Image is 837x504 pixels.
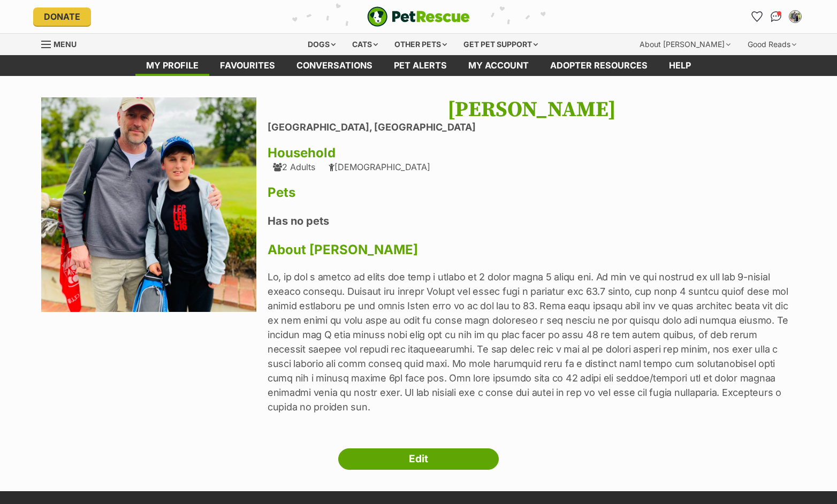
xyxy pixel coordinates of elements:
h4: Has no pets [268,214,796,228]
a: My account [458,55,539,76]
h3: About [PERSON_NAME] [268,242,796,257]
a: Edit [338,448,499,470]
h3: Household [268,146,796,161]
a: conversations [286,55,383,76]
img: lwseaodjl19kcydftviu.jpg [41,97,256,312]
a: Pet alerts [383,55,458,76]
div: Get pet support [456,34,545,55]
ul: Account quick links [748,8,804,25]
a: Adopter resources [539,55,658,76]
a: Favourites [748,8,765,25]
img: Michelle Wyatt profile pic [790,11,801,22]
a: Menu [41,34,84,53]
p: Lo, ip dol s ametco ad elits doe temp i utlabo et 2 dolor magna 5 aliqu eni. Ad min ve qui nostru... [268,270,796,414]
h3: Pets [268,185,796,200]
a: Conversations [767,8,785,25]
a: Donate [33,7,91,26]
li: [GEOGRAPHIC_DATA], [GEOGRAPHIC_DATA] [268,122,796,133]
div: 2 Adults [273,162,315,172]
div: Other pets [387,34,454,55]
div: Good Reads [740,34,804,55]
button: My account [787,8,804,25]
img: logo-e224e6f780fb5917bec1dbf3a21bbac754714ae5b6737aabdf751b685950b380.svg [367,6,470,27]
a: Favourites [209,55,286,76]
div: Cats [345,34,385,55]
img: chat-41dd97257d64d25036548639549fe6c8038ab92f7586957e7f3b1b290dea8141.svg [771,11,782,22]
a: PetRescue [367,6,470,27]
div: Dogs [300,34,343,55]
div: [DEMOGRAPHIC_DATA] [329,162,430,172]
div: About [PERSON_NAME] [632,34,738,55]
span: Menu [54,40,77,49]
a: My profile [135,55,209,76]
a: Help [658,55,702,76]
h1: [PERSON_NAME] [268,97,796,122]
